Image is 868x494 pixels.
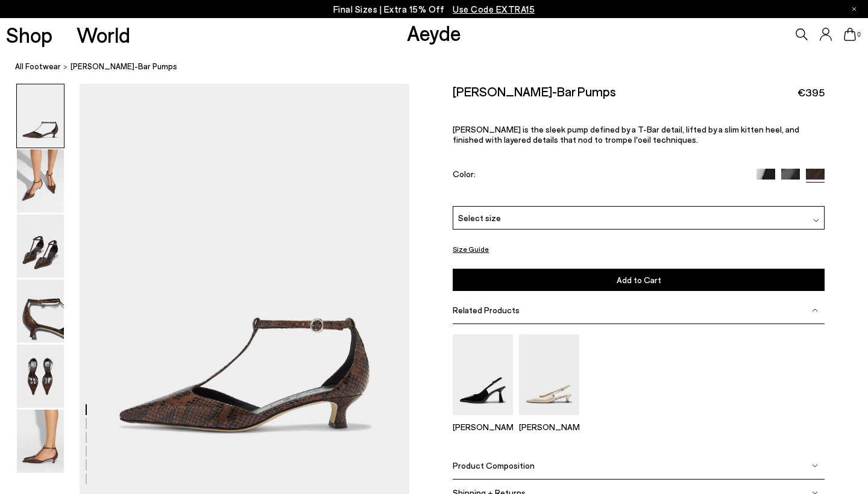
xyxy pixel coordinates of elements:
img: Liz T-Bar Pumps - Image 3 [17,214,64,278]
img: Catrina Slingback Pumps [519,334,579,414]
a: All Footwear [15,60,61,73]
span: Add to Cart [617,275,661,285]
img: Liz T-Bar Pumps - Image 5 [17,345,64,408]
h2: [PERSON_NAME]-Bar Pumps [453,84,616,99]
a: 0 [844,28,856,41]
span: €395 [797,85,825,100]
img: Liz T-Bar Pumps - Image 4 [17,280,64,343]
span: 0 [856,31,862,38]
img: Liz T-Bar Pumps - Image 6 [17,410,64,473]
span: Navigate to /collections/ss25-final-sizes [453,4,535,14]
img: Fernanda Slingback Pumps [453,334,513,414]
a: Catrina Slingback Pumps [PERSON_NAME] [519,407,579,432]
button: Size Guide [453,242,489,257]
span: Product Composition [453,460,535,471]
img: svg%3E [812,307,818,313]
a: Shop [6,24,52,45]
nav: breadcrumb [15,51,868,84]
span: Select size [458,211,501,224]
a: Fernanda Slingback Pumps [PERSON_NAME] [453,407,513,432]
img: Liz T-Bar Pumps - Image 1 [17,84,64,148]
div: Color: [453,169,744,183]
button: Add to Cart [453,269,825,291]
p: [PERSON_NAME] [453,422,513,432]
span: Related Products [453,305,520,315]
img: svg%3E [813,217,819,224]
a: World [77,24,130,45]
p: [PERSON_NAME] [519,422,579,432]
p: Final Sizes | Extra 15% Off [333,2,535,17]
img: Liz T-Bar Pumps - Image 2 [17,149,64,213]
a: Aeyde [407,20,461,45]
p: [PERSON_NAME] is the sleek pump defined by a T-Bar detail, lifted by a slim kitten heel, and fini... [453,124,825,145]
img: svg%3E [812,463,818,469]
span: [PERSON_NAME]-Bar Pumps [71,60,177,73]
